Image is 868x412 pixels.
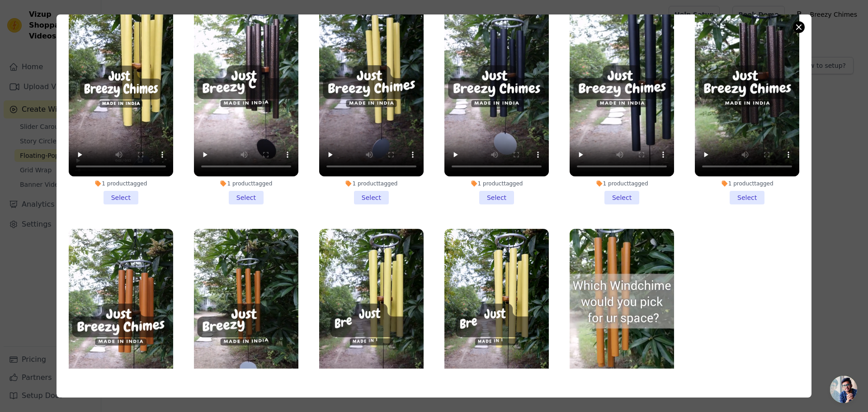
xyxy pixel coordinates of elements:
div: 1 product tagged [695,180,799,187]
div: 1 product tagged [444,180,549,187]
a: Open chat [830,376,857,403]
div: 1 product tagged [570,180,674,187]
button: Close modal [793,22,804,33]
div: 1 product tagged [194,180,298,187]
div: 1 product tagged [69,180,173,187]
div: 1 product tagged [319,180,424,187]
